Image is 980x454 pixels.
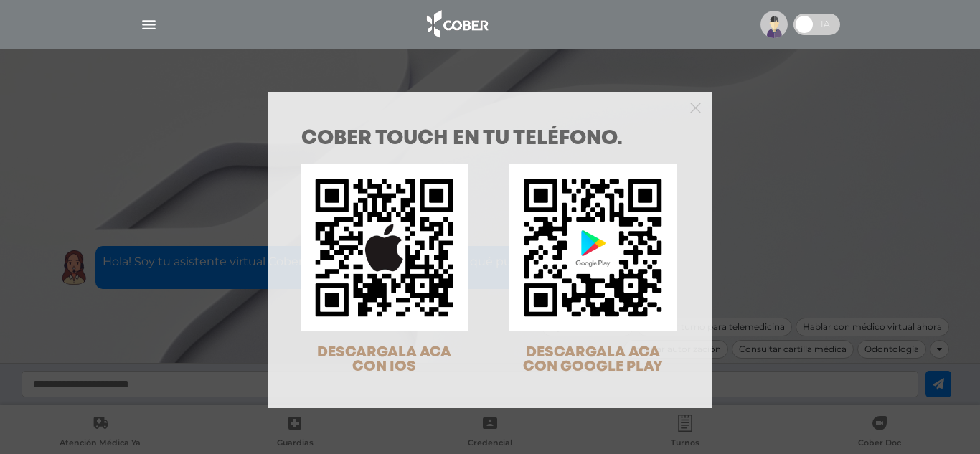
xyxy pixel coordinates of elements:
[301,129,679,149] h1: COBER TOUCH en tu teléfono.
[301,164,468,331] img: qr-code
[690,100,701,113] button: Close
[509,164,677,331] img: qr-code
[317,346,451,374] span: DESCARGALA ACA CON IOS
[523,346,663,374] span: DESCARGALA ACA CON GOOGLE PLAY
